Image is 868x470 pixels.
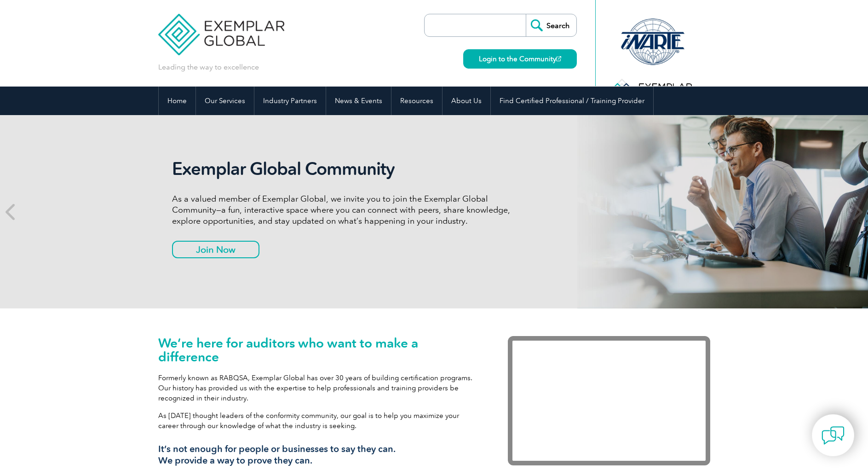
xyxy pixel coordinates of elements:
p: Leading the way to excellence [158,62,259,72]
a: Industry Partners [254,87,326,115]
input: Search [526,14,576,36]
a: Join Now [172,241,259,258]
p: As [DATE] thought leaders of the conformity community, our goal is to help you maximize your care... [158,411,480,431]
a: Login to the Community [463,49,577,69]
a: Home [159,87,195,115]
p: As a valued member of Exemplar Global, we invite you to join the Exemplar Global Community—a fun,... [172,193,517,226]
h3: It’s not enough for people or businesses to say they can. We provide a way to prove they can. [158,443,480,466]
h2: Exemplar Global Community [172,158,517,180]
a: Find Certified Professional / Training Provider [491,87,653,115]
a: Our Services [196,87,254,115]
h1: We’re here for auditors who want to make a difference [158,336,480,364]
img: contact-chat.png [822,424,845,447]
img: open_square.png [556,56,561,61]
a: News & Events [326,87,391,115]
p: Formerly known as RABQSA, Exemplar Global has over 30 years of building certification programs. O... [158,373,480,403]
iframe: Exemplar Global: Working together to make a difference [508,336,710,465]
a: Resources [391,87,442,115]
a: About Us [443,87,490,115]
